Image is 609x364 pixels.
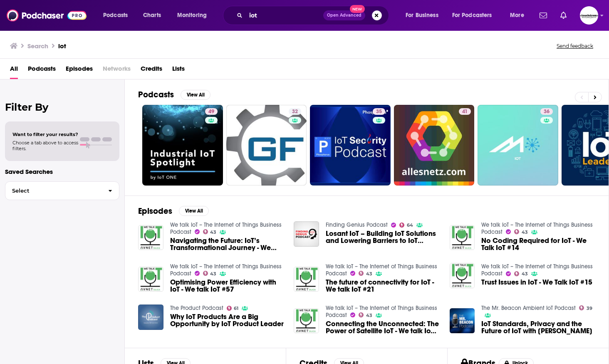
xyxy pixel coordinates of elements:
a: We talk IoT – The Internet of Things Business Podcast [326,263,437,277]
input: Search podcasts, credits, & more... [246,9,323,22]
span: For Podcasters [452,10,492,21]
a: The future of connectivity for IoT - We talk IoT #21 [326,279,440,293]
a: 35 [373,108,385,115]
a: All [10,62,18,79]
a: Credits [141,62,162,79]
h2: Filter By [5,101,119,113]
a: 36 [478,105,558,186]
a: 36 [540,108,553,115]
a: Charts [138,9,166,22]
span: 43 [366,272,372,276]
a: Show notifications dropdown [557,8,570,22]
a: Losant IoT – Building IoT Solutions and Lowering Barriers to IoT Adoption [326,230,440,244]
a: 61 [227,306,239,311]
img: Navigating the Future: IoT’s Transformational Journey - We talk IoT #48 [138,225,163,250]
a: No Coding Required for IoT - We Talk IoT #14 [481,237,595,251]
a: 43 [203,271,217,276]
span: For Business [406,10,438,21]
span: 61 [234,307,238,310]
span: 43 [210,272,216,276]
a: PodcastsView All [138,89,210,100]
a: The Mr. Beacon Ambient IoT Podcast [481,305,576,312]
span: 64 [407,223,413,227]
span: Why IoT Products Are a Big Opportunity by IoT Product Leader [170,313,284,327]
img: No Coding Required for IoT - We Talk IoT #14 [450,225,475,250]
h2: Episodes [138,206,172,216]
img: Losant IoT – Building IoT Solutions and Lowering Barriers to IoT Adoption [294,221,319,247]
img: IoT Standards, Privacy and the Future of IoT with Stacey Higginbotham [450,308,475,334]
button: open menu [171,9,218,22]
img: The future of connectivity for IoT - We talk IoT #21 [294,267,319,292]
a: Optimising Power Efficiency with IoT - We talk IoT #57 [170,279,284,293]
a: 43 [359,312,372,317]
span: Podcasts [103,10,128,21]
span: Trust Issues in IoT - We Talk IoT #15 [481,279,592,286]
span: Want to filter your results? [12,131,78,137]
span: Lists [172,62,185,79]
a: Connecting the Unconnected: The Power of Satellite IoT - We talk IoT #33 [294,308,319,334]
div: Search podcasts, credits, & more... [231,6,397,25]
a: 32 [289,108,301,115]
a: We talk IoT – The Internet of Things Business Podcast [170,221,282,235]
a: 64 [399,223,413,228]
span: More [510,10,524,21]
a: Connecting the Unconnected: The Power of Satellite IoT - We talk IoT #33 [326,320,440,334]
a: 39 [579,305,592,310]
img: User Profile [580,6,598,25]
span: Charts [143,10,161,21]
h3: Search [27,42,48,50]
a: Show notifications dropdown [536,8,550,22]
span: IoT Standards, Privacy and the Future of IoT with [PERSON_NAME] [481,320,595,334]
span: 35 [376,108,382,116]
img: Podchaser - Follow, Share and Rate Podcasts [7,7,87,23]
span: 43 [522,230,528,234]
span: 43 [522,272,528,276]
span: 39 [587,307,592,310]
span: Choose a tab above to access filters. [12,140,78,151]
span: Monitoring [177,10,207,21]
a: Trust Issues in IoT - We Talk IoT #15 [450,263,475,288]
button: Select [5,181,119,200]
button: Show profile menu [580,6,598,25]
img: Optimising Power Efficiency with IoT - We talk IoT #57 [138,267,163,292]
a: Episodes [66,62,93,79]
span: Logged in as jvervelde [580,6,598,25]
button: open menu [97,9,139,22]
a: Finding Genius Podcast [326,221,388,228]
button: open menu [504,9,535,22]
a: 49 [142,105,223,186]
a: 35 [310,105,391,186]
span: 41 [462,108,468,116]
span: New [350,5,365,13]
a: 41 [459,108,471,115]
span: 49 [208,108,214,116]
a: We talk IoT – The Internet of Things Business Podcast [481,221,593,235]
a: 32 [226,105,307,186]
button: open menu [400,9,449,22]
a: Podcasts [28,62,56,79]
button: Open AdvancedNew [323,10,365,20]
a: We talk IoT – The Internet of Things Business Podcast [326,305,437,319]
a: 43 [203,229,217,234]
a: EpisodesView All [138,206,209,216]
span: Select [5,188,101,193]
h3: iot [58,42,66,50]
a: Navigating the Future: IoT’s Transformational Journey - We talk IoT #48 [170,237,284,251]
a: 41 [394,105,475,186]
a: 43 [359,271,372,276]
a: 43 [514,271,528,276]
